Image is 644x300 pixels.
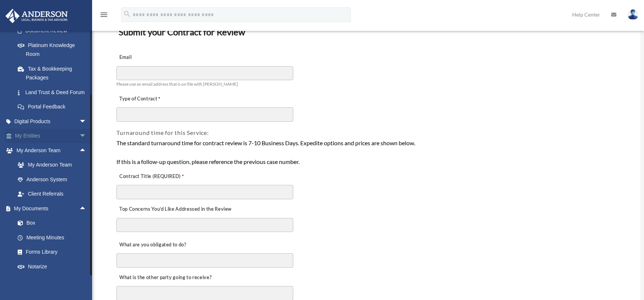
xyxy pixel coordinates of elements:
img: Anderson Advisors Platinum Portal [3,9,70,23]
img: User Pic [627,9,638,20]
label: Type of Contract [116,94,190,104]
a: Platinum Knowledge Room [10,38,98,61]
a: Digital Productsarrow_drop_down [5,114,98,129]
span: arrow_drop_down [79,274,94,289]
i: search [123,10,131,18]
span: Please use an email address that is on file with [PERSON_NAME] [116,81,238,87]
a: Portal Feedback [10,100,98,114]
span: arrow_drop_down [79,129,94,144]
a: Anderson System [10,172,98,187]
h3: Submit your Contract for Review [116,24,618,40]
a: My Anderson Team [10,158,98,172]
a: Box [10,216,98,231]
a: Meeting Minutes [10,230,98,245]
a: My Entitiesarrow_drop_down [5,129,98,143]
label: What are you obligated to do? [116,240,190,250]
a: My Anderson Teamarrow_drop_up [5,143,98,158]
a: Notarize [10,259,98,274]
a: Online Learningarrow_drop_down [5,274,98,289]
label: Top Concerns You’d Like Addressed in the Review [116,204,234,214]
span: arrow_drop_down [79,114,94,129]
a: Land Trust & Deed Forum [10,85,98,100]
i: menu [99,10,108,19]
span: arrow_drop_up [79,201,94,216]
span: Turnaround time for this Service: [116,129,209,136]
span: arrow_drop_up [79,143,94,158]
div: The standard turnaround time for contract review is 7-10 Business Days. Expedite options and pric... [116,138,617,167]
label: Email [116,53,190,63]
a: My Documentsarrow_drop_up [5,201,98,216]
a: Tax & Bookkeeping Packages [10,61,98,85]
label: Contract Title (REQUIRED) [116,171,190,182]
a: Client Referrals [10,187,98,201]
a: menu [99,13,108,19]
a: Forms Library [10,245,98,260]
label: What is the other party going to receive? [116,272,213,283]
